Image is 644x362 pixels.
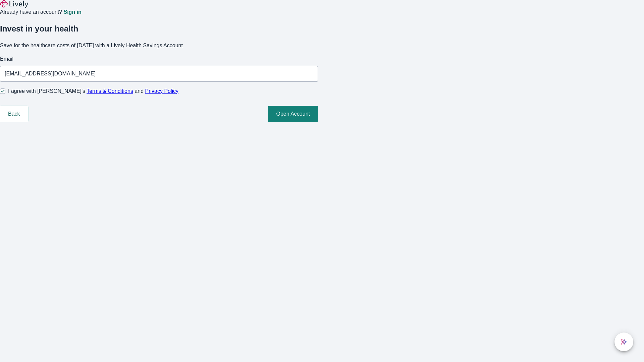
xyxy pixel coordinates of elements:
svg: Lively AI Assistant [621,339,627,345]
button: Open Account [268,106,318,122]
a: Sign in [63,9,81,15]
span: I agree with [PERSON_NAME]’s and [8,87,178,95]
button: chat [614,333,633,351]
a: Terms & Conditions [87,88,133,94]
a: Privacy Policy [145,88,179,94]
